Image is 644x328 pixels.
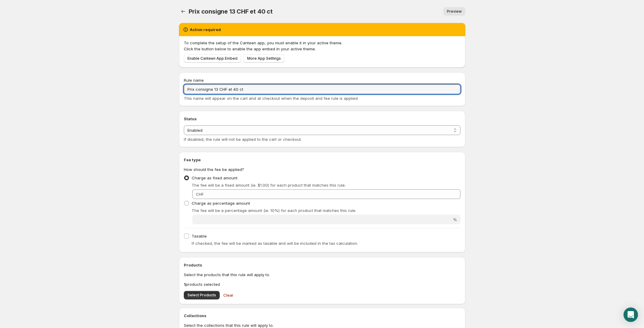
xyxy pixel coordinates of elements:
[184,116,460,122] h2: Status
[192,201,250,206] span: Charge as percentage amount
[184,167,244,172] span: How should the fee be applied?
[184,157,460,163] h2: Fee type
[192,234,207,238] span: Taxable
[443,7,465,16] a: Preview
[184,272,460,278] p: Select the products that this rule will apply to.
[184,54,241,63] a: Enable Canteen App Embed
[187,293,216,298] span: Select Products
[184,281,460,287] p: products selected
[192,175,237,180] span: Charge as fixed amount
[453,217,457,222] span: %
[196,192,204,197] span: CHF
[247,56,281,61] span: More App Settings
[447,9,462,14] span: Preview
[184,313,460,319] h2: Collections
[223,292,234,298] span: Clear
[184,262,460,268] h2: Products
[220,289,237,301] button: Clear
[189,8,273,15] span: Prix consigne 13 CHF et 40 ct
[192,207,460,213] p: The fee will be a percentage amount (ie. 10%) for each product that matches this rule.
[184,46,460,52] p: Click the button below to enable the app embed in your active theme.
[190,27,221,33] h2: Action required
[192,183,346,188] span: The fee will be a fixed amount (ie. $1.00) for each product that matches this rule.
[184,78,204,83] span: Rule name
[184,291,220,299] button: Select Products
[184,282,186,287] b: 1
[179,7,187,16] button: Settings
[624,307,638,322] div: Open Intercom Messenger
[243,54,284,63] a: More App Settings
[184,40,460,46] p: To complete the setup of the Canteen app, you must enable it in your active theme.
[192,241,358,246] span: If checked, the fee will be marked as taxable and will be included in the tax calculation.
[184,96,358,101] span: This name will appear on the cart and at checkout when the deposit and fee rule is applied
[184,137,302,142] span: If disabled, the rule will not be applied to the cart or checkout.
[187,56,237,61] span: Enable Canteen App Embed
